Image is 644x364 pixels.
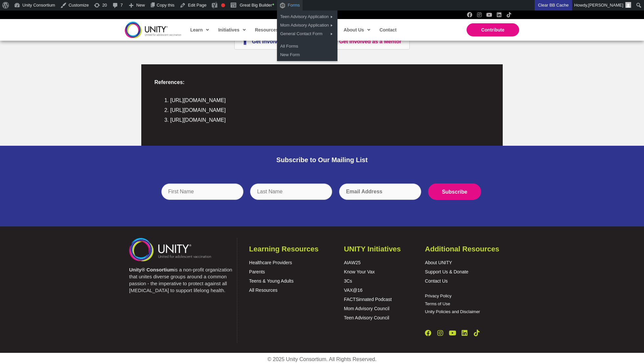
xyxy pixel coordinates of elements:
[425,330,431,336] a: Facebook
[473,330,480,336] a: TikTok
[339,183,421,200] input: Email Address
[277,30,337,38] a: General Contact Form
[277,51,337,59] a: New Form
[425,309,480,314] a: Unity Policies and Disclaimer
[249,288,277,293] a: All Resources
[344,245,401,253] span: UNITY Initiatives
[425,245,499,253] span: Additional Resources
[344,269,375,274] a: Know Your Vax
[481,27,505,32] span: Contribute
[344,25,370,35] span: About Us
[277,21,337,30] a: Mom Advisory Application
[170,97,226,103] a: [URL][DOMAIN_NAME]
[129,267,174,272] strong: Unity® Consortium
[170,117,226,123] a: [URL][DOMAIN_NAME]
[588,3,623,8] span: [PERSON_NAME]
[506,12,512,17] a: TikTok
[252,39,307,45] span: Get Involved as a TCL
[170,107,226,113] a: [URL][DOMAIN_NAME]
[487,12,492,17] a: YouTube
[428,183,481,200] input: Subscribe
[249,269,265,274] a: Parents
[477,12,482,17] a: Instagram
[344,260,361,265] a: AIAW25
[190,25,209,35] span: Learn
[425,278,448,284] a: Contact Us
[496,12,502,17] a: LinkedIn
[255,27,297,32] span: Resources & Blogs
[449,330,456,336] a: YouTube
[252,22,300,37] a: Resources & Blogs
[340,22,373,37] a: About Us
[129,266,234,294] p: is a non-profit organization that unites diverse groups around a common passion - the imperative ...
[218,25,246,35] span: Initiatives
[344,288,363,293] a: VAX@16
[249,278,293,284] a: Teens & Young Adults
[129,238,211,261] img: unity-logo
[461,330,468,336] a: LinkedIn
[234,34,315,50] a: Get Involved as a TCL
[250,183,332,200] input: Last Name
[277,12,337,21] a: Teen Advisory Application
[425,269,468,274] a: Support Us & Donate
[249,260,292,265] a: Healthcare Providers
[467,12,472,17] a: Facebook
[425,301,450,306] a: Terms of Use
[154,79,185,85] strong: References:
[339,39,401,45] span: Get Involved as a Mentor
[344,306,390,311] a: Mom Advisory Council
[125,22,181,38] img: unity-logo-dark
[221,3,225,7] div: Focus keyphrase not set
[318,34,410,50] a: Get Involved as a Mentor
[344,278,352,284] a: 3Cs
[437,330,444,336] a: Instagram
[344,297,392,302] a: FACTSinnated Podcast
[249,245,319,253] span: Learning Resources
[276,156,368,163] span: Subscribe to Our Mailing List
[272,1,274,8] span: •
[379,27,397,32] span: Contact
[425,293,451,298] a: Privacy Policy
[344,315,389,320] a: Teen Advisory Council
[376,22,399,37] a: Contact
[161,183,243,200] input: First Name
[277,42,337,51] a: All Forms
[425,260,452,265] a: About UNITY
[467,23,519,36] a: Contribute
